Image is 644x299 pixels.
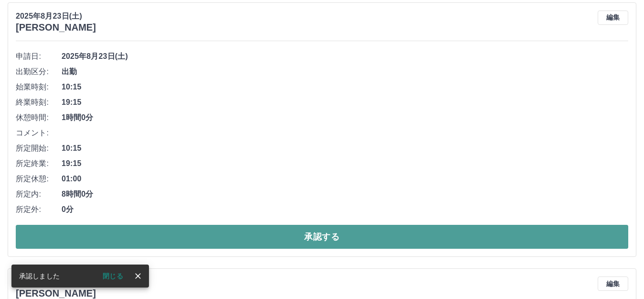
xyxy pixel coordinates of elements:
[16,127,62,139] span: コメント:
[16,225,628,249] button: 承認する
[62,112,628,123] span: 1時間0分
[16,97,62,108] span: 終業時刻:
[62,188,628,200] span: 8時間0分
[16,22,96,33] h3: [PERSON_NAME]
[62,143,628,154] span: 10:15
[16,143,62,154] span: 所定開始:
[95,269,131,283] button: 閉じる
[16,173,62,185] span: 所定休憩:
[62,51,628,62] span: 2025年8月23日(土)
[19,267,60,285] div: 承認しました
[62,158,628,169] span: 19:15
[16,66,62,78] span: 出勤区分:
[16,188,62,200] span: 所定内:
[62,204,628,215] span: 0分
[16,288,96,299] h3: [PERSON_NAME]
[62,97,628,108] span: 19:15
[62,173,628,185] span: 01:00
[16,51,62,62] span: 申請日:
[62,66,628,78] span: 出勤
[16,11,96,22] p: 2025年8月23日(土)
[131,269,145,283] button: close
[62,81,628,93] span: 10:15
[16,204,62,215] span: 所定外:
[598,11,628,25] button: 編集
[16,81,62,93] span: 始業時刻:
[598,277,628,291] button: 編集
[16,112,62,123] span: 休憩時間:
[16,158,62,169] span: 所定終業:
